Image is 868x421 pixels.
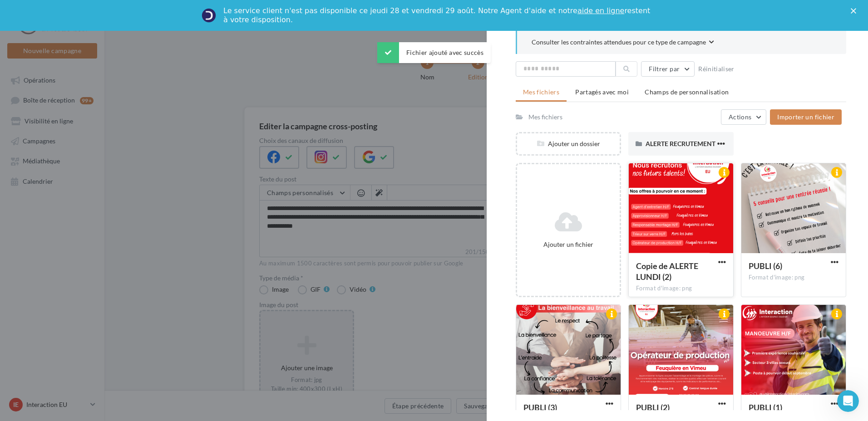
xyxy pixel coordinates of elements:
[721,109,766,125] button: Actions
[695,64,738,74] button: Réinitialiser
[532,37,714,49] button: Consulter les contraintes attendues pour ce type de campagne
[749,261,782,271] span: PUBLI (6)
[577,6,624,15] a: aide en ligne
[729,113,751,121] span: Actions
[202,8,216,23] img: Profile image for Service-Client
[636,402,670,412] span: PUBLI (2)
[517,139,620,148] div: Ajouter un dossier
[575,88,629,96] span: Partagés avec moi
[770,109,842,125] button: Importer un fichier
[377,42,491,63] div: Fichier ajouté avec succès
[636,261,698,282] span: Copie de ALERTE LUNDI (2)
[532,38,706,47] span: Consulter les contraintes attendues pour ce type de campagne
[645,88,729,96] span: Champs de personnalisation
[523,88,559,96] span: Mes fichiers
[528,113,562,122] div: Mes fichiers
[777,113,834,121] span: Importer un fichier
[521,240,616,249] div: Ajouter un fichier
[636,284,726,293] div: Format d'image: png
[223,6,652,24] div: Le service client n'est pas disponible ce jeudi 28 et vendredi 29 août. Notre Agent d'aide et not...
[749,402,782,412] span: PUBLI (1)
[851,8,860,14] div: Fermer
[523,402,557,412] span: PUBLI (3)
[749,274,838,282] div: Format d'image: png
[641,61,695,77] button: Filtrer par
[837,390,859,412] iframe: Intercom live chat
[646,140,715,147] span: ALERTE RECRUTEMENT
